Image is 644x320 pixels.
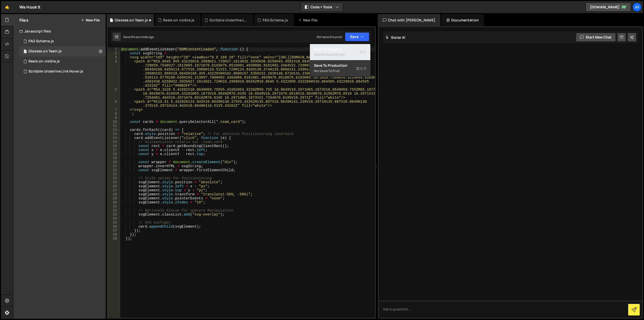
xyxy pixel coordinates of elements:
[108,233,120,237] div: 38
[108,188,120,192] div: 27
[108,229,120,233] div: 37
[108,88,120,100] div: 5
[19,17,28,23] h2: Files
[108,208,120,212] div: 32
[360,50,366,55] span: S
[108,172,120,176] div: 23
[108,148,120,152] div: 17
[132,35,154,39] div: 14 seconds ago
[108,47,120,51] div: 1
[108,128,120,132] div: 12
[108,132,120,136] div: 13
[19,66,106,77] div: Scribble Underline Link Hover.js
[310,44,370,60] button: Save to StagingS Saved14 seconds ago
[13,26,106,36] div: Javascript files
[108,180,120,184] div: 25
[108,237,120,241] div: 39
[108,112,120,116] div: 8
[263,18,288,23] div: FAQ Schema.js
[19,36,106,46] div: 16958/46495.js
[108,100,120,108] div: 6
[19,46,106,56] div: 16958/46499.js
[108,51,120,55] div: 2
[115,18,148,23] div: Glasses on Team.js
[108,164,120,168] div: 21
[108,168,120,172] div: 22
[108,160,120,164] div: 20
[123,35,154,39] div: Saved
[108,156,120,160] div: 19
[108,152,120,156] div: 18
[19,4,41,10] div: We Hook It
[441,14,484,26] div: Documentation
[108,144,120,148] div: 16
[310,60,370,77] button: Save to ProductionS Not saved to prod
[323,52,345,57] div: 14 seconds ago
[314,68,366,74] div: Not saved to prod
[1,1,13,13] a: 🤙
[108,116,120,120] div: 9
[163,18,194,23] div: Reels on visible.js
[314,63,366,68] div: Save to Production
[108,136,120,140] div: 14
[108,212,120,217] div: 33
[301,3,343,12] button: Code + Tools
[108,55,120,59] div: 3
[108,124,120,128] div: 11
[314,52,366,58] div: Saved
[108,120,120,124] div: 10
[108,192,120,196] div: 28
[108,204,120,208] div: 31
[108,176,120,180] div: 24
[632,3,641,12] a: Jo
[28,39,54,44] div: FAQ Schema.js
[81,18,100,22] button: New File
[385,35,406,40] h2: Slater AI
[108,140,120,144] div: 15
[345,32,369,41] button: Save
[108,200,120,204] div: 30
[378,14,440,26] div: Chat with [PERSON_NAME]
[356,66,366,71] span: S
[317,35,342,39] div: Not saved to prod
[108,184,120,188] div: 26
[586,3,631,12] a: [DOMAIN_NAME]
[108,196,120,200] div: 29
[108,225,120,229] div: 36
[576,33,616,42] button: Start new chat
[28,49,62,54] div: Glasses on Team.js
[28,69,83,74] div: Scribble Underline Link Hover.js
[314,47,366,52] div: Save to Staging
[108,221,120,225] div: 35
[210,18,247,23] div: Scribble Underline Link Hover.js
[298,18,319,23] div: New File
[108,59,120,88] div: 4
[28,59,60,64] div: Reels on visible.js
[19,56,106,66] div: 16958/46498.js
[108,108,120,112] div: 7
[24,50,27,54] span: 1
[108,217,120,221] div: 34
